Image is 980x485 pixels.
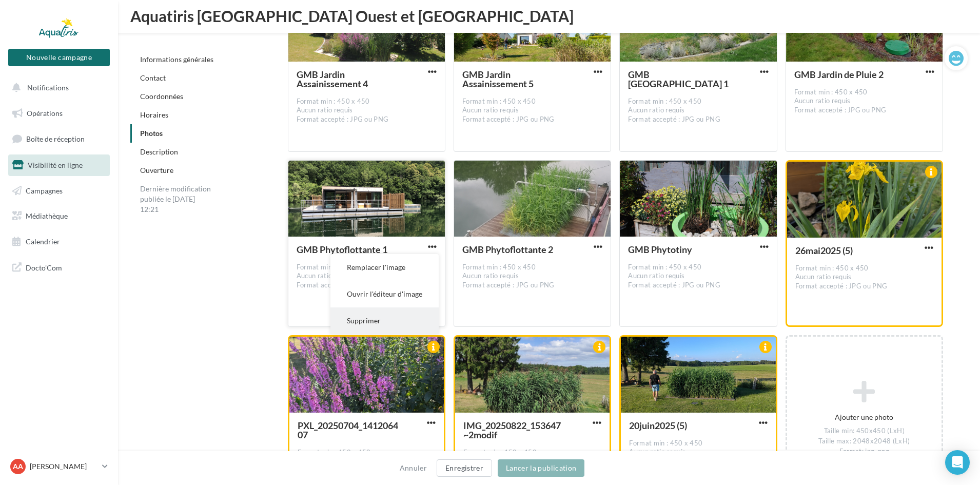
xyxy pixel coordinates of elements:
[794,96,934,106] div: Aucun ratio requis
[140,110,168,119] a: Horaires
[628,263,768,272] div: Format min : 450 x 450
[297,271,437,281] div: Aucun ratio requis
[628,70,730,88] div: GMB [GEOGRAPHIC_DATA] 1
[629,448,767,457] div: Aucun ratio requis
[462,70,564,88] div: GMB Jardin Assainissement 5
[297,115,437,124] div: Format accepté : JPG ou PNG
[463,421,564,439] div: IMG_20250822_153647~2modif
[462,97,602,106] div: Format min : 450 x 450
[297,106,437,115] div: Aucun ratio requis
[794,88,934,97] div: Format min : 450 x 450
[297,97,437,106] div: Format min : 450 x 450
[6,231,112,253] a: Calendrier
[462,263,602,272] div: Format min : 450 x 450
[13,461,23,472] span: AA
[628,281,768,290] div: Format accepté : JPG ou PNG
[462,245,564,254] div: GMB Phytoflottante 2
[462,271,602,281] div: Aucun ratio requis
[6,154,112,176] a: Visibilité en ligne
[26,211,68,220] span: Médiathèque
[140,147,178,156] a: Description
[298,448,436,457] div: Format min : 450 x 450
[498,459,584,477] button: Lancer la publication
[628,245,730,254] div: GMB Phytotiny
[26,237,60,246] span: Calendrier
[26,186,63,195] span: Campagnes
[27,109,63,118] span: Opérations
[297,281,437,290] div: Format accepté : JPG ou PNG
[794,106,934,115] div: Format accepté : JPG ou PNG
[629,439,767,448] div: Format min : 450 x 450
[628,106,768,115] div: Aucun ratio requis
[140,55,213,64] a: Informations générales
[297,245,399,254] div: GMB Phytoflottante 1
[8,457,110,476] a: AA [PERSON_NAME]
[8,49,110,66] button: Nouvelle campagne
[795,264,933,273] div: Format min : 450 x 450
[298,421,398,439] div: PXL_20250704_141206407
[795,273,933,282] div: Aucun ratio requis
[795,282,933,291] div: Format accepté : JPG ou PNG
[6,180,112,202] a: Campagnes
[628,115,768,124] div: Format accepté : JPG ou PNG
[6,257,112,278] a: Docto'Com
[628,97,768,106] div: Format min : 450 x 450
[26,261,62,274] span: Docto'Com
[462,281,602,290] div: Format accepté : JPG ou PNG
[26,134,85,143] span: Boîte de réception
[297,70,399,88] div: GMB Jardin Assainissement 4
[140,166,173,174] a: Ouverture
[27,83,69,92] span: Notifications
[30,461,98,472] p: [PERSON_NAME]
[297,263,437,272] div: Format min : 450 x 450
[629,421,730,430] div: 20juin2025 (5)
[6,128,112,150] a: Boîte de réception
[330,281,439,307] button: Ouvrir l'éditeur d'image
[6,205,112,227] a: Médiathèque
[945,450,970,475] div: Open Intercom Messenger
[462,115,602,124] div: Format accepté : JPG ou PNG
[462,106,602,115] div: Aucun ratio requis
[463,448,601,457] div: Format min : 450 x 450
[130,8,574,24] span: Aquatiris [GEOGRAPHIC_DATA] Ouest et [GEOGRAPHIC_DATA]
[396,462,431,474] button: Annuler
[140,92,183,101] a: Coordonnées
[130,180,223,219] div: Dernière modification publiée le [DATE] 12:21
[6,103,112,124] a: Opérations
[794,70,896,79] div: GMB Jardin de Pluie 2
[6,77,108,99] button: Notifications
[140,73,166,82] a: Contact
[628,271,768,281] div: Aucun ratio requis
[437,459,492,477] button: Enregistrer
[28,161,83,169] span: Visibilité en ligne
[330,254,439,281] button: Remplacer l'image
[140,129,163,138] a: Photos
[795,246,896,255] div: 26mai2025 (5)
[330,307,439,334] button: Supprimer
